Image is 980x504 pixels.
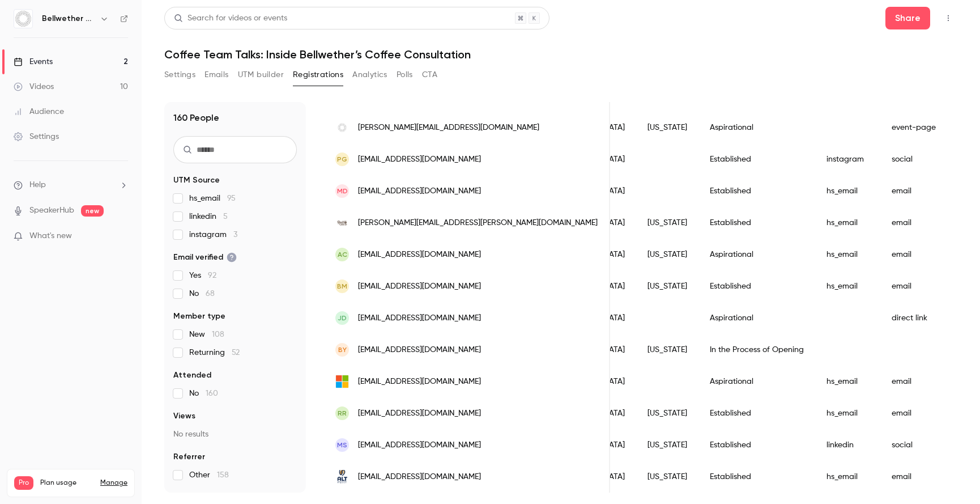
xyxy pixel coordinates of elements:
[698,302,815,334] div: Aspirational
[880,461,951,493] div: email
[337,440,347,450] span: MS
[232,349,240,357] span: 52
[815,175,880,207] div: hs_email
[636,239,698,270] div: [US_STATE]
[223,213,228,221] span: 5
[189,329,224,340] span: New
[206,290,215,298] span: 68
[293,66,343,84] button: Registrations
[238,66,284,84] button: UTM builder
[335,467,349,488] img: altimpactcoffee.com
[636,112,698,143] div: [US_STATE]
[815,397,880,429] div: hs_email
[698,207,815,239] div: Established
[189,229,237,240] span: instagram
[14,179,128,191] li: help-dropdown-opener
[698,366,815,397] div: Aspirational
[189,288,215,299] span: No
[217,471,229,479] span: 158
[880,175,951,207] div: email
[204,66,228,84] button: Emails
[885,7,930,29] button: Share
[698,334,815,366] div: In the Process of Opening
[698,429,815,461] div: Established
[174,12,287,24] div: Search for videos or events
[636,429,698,461] div: [US_STATE]
[335,218,349,228] img: roostroastery.com
[880,143,951,175] div: social
[338,408,347,418] span: RR
[880,366,951,397] div: email
[636,270,698,302] div: [US_STATE]
[815,207,880,239] div: hs_email
[29,205,74,217] a: SpeakerHub
[358,439,481,451] span: [EMAIL_ADDRESS][DOMAIN_NAME]
[815,143,880,175] div: instagram
[173,429,297,440] p: No results
[14,106,64,117] div: Audience
[335,375,349,388] img: outlook.com
[164,66,195,84] button: Settings
[100,478,127,488] a: Manage
[698,143,815,175] div: Established
[335,121,349,134] img: bellwethercoffee.com
[164,48,957,61] h1: Coffee Team Talks: Inside Bellwether’s Coffee Consultation
[337,154,347,164] span: PG
[880,239,951,270] div: email
[358,344,481,356] span: [EMAIL_ADDRESS][DOMAIN_NAME]
[698,239,815,270] div: Aspirational
[338,249,347,260] span: AC
[422,66,437,84] button: CTA
[337,186,348,196] span: MD
[815,429,880,461] div: linkedin
[338,313,347,323] span: JD
[14,81,54,92] div: Videos
[189,388,218,399] span: No
[206,389,218,397] span: 160
[29,230,72,242] span: What's new
[358,154,481,166] span: [EMAIL_ADDRESS][DOMAIN_NAME]
[880,270,951,302] div: email
[14,56,53,67] div: Events
[189,347,240,358] span: Returning
[173,370,211,381] span: Attended
[40,478,93,488] span: Plan usage
[42,13,95,24] h6: Bellwether Coffee
[337,281,347,291] span: BM
[189,211,228,222] span: linkedin
[358,408,481,420] span: [EMAIL_ADDRESS][DOMAIN_NAME]
[397,66,413,84] button: Polls
[173,175,220,186] span: UTM Source
[338,345,347,355] span: BY
[358,122,539,134] span: [PERSON_NAME][EMAIL_ADDRESS][DOMAIN_NAME]
[173,111,219,125] h1: 160 People
[880,429,951,461] div: social
[358,471,481,483] span: [EMAIL_ADDRESS][DOMAIN_NAME]
[358,312,481,324] span: [EMAIL_ADDRESS][DOMAIN_NAME]
[212,331,224,338] span: 108
[880,397,951,429] div: email
[173,451,205,463] span: Referrer
[14,131,59,142] div: Settings
[189,193,236,204] span: hs_email
[880,207,951,239] div: email
[698,175,815,207] div: Established
[29,179,46,191] span: Help
[173,410,195,422] span: Views
[815,461,880,493] div: hs_email
[636,207,698,239] div: [US_STATE]
[358,185,481,197] span: [EMAIL_ADDRESS][DOMAIN_NAME]
[358,376,481,388] span: [EMAIL_ADDRESS][DOMAIN_NAME]
[815,270,880,302] div: hs_email
[114,231,128,242] iframe: Noticeable Trigger
[358,281,481,293] span: [EMAIL_ADDRESS][DOMAIN_NAME]
[173,252,237,263] span: Email verified
[14,10,32,28] img: Bellwether Coffee
[815,239,880,270] div: hs_email
[352,66,387,84] button: Analytics
[698,270,815,302] div: Established
[189,270,216,281] span: Yes
[173,311,225,322] span: Member type
[815,366,880,397] div: hs_email
[81,205,104,217] span: new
